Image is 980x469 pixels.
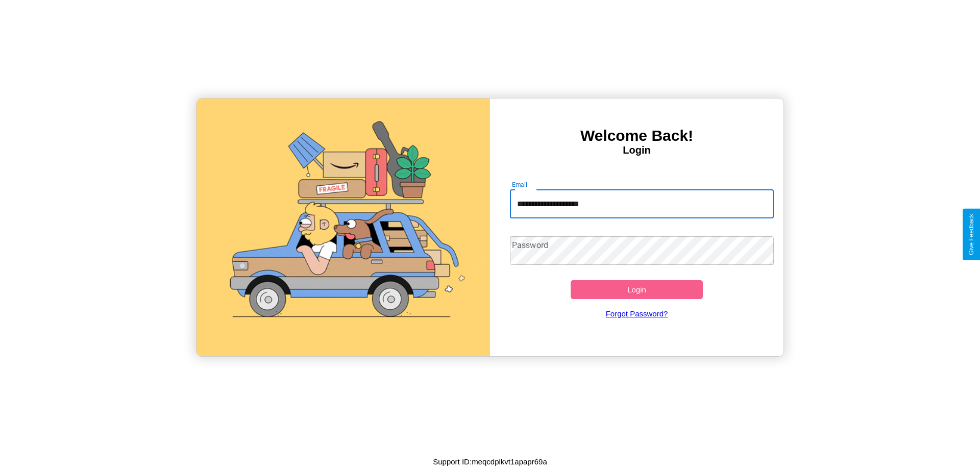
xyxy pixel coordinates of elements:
p: Support ID: meqcdplkvt1apapr69a [433,455,547,468]
a: Forgot Password? [505,299,769,328]
label: Email [512,180,528,189]
img: gif [197,98,490,356]
h4: Login [490,144,783,156]
div: Give Feedback [968,214,975,255]
h3: Welcome Back! [490,127,783,144]
button: Login [571,280,703,299]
